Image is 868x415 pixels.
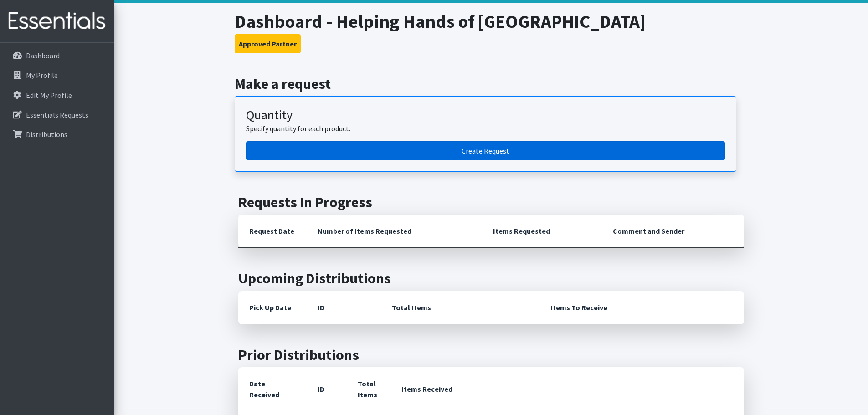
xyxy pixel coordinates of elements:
[4,125,110,143] a: Distributions
[381,291,539,324] th: Total Items
[4,66,110,84] a: My Profile
[238,291,307,324] th: Pick Up Date
[26,51,60,60] p: Dashboard
[26,91,72,100] p: Edit My Profile
[482,215,602,248] th: Items Requested
[238,194,744,211] h2: Requests In Progress
[26,130,67,139] p: Distributions
[235,34,301,53] button: Approved Partner
[238,270,744,287] h2: Upcoming Distributions
[307,367,347,411] th: ID
[238,346,744,364] h2: Prior Distributions
[238,367,307,411] th: Date Received
[347,367,391,411] th: Total Items
[4,106,110,124] a: Essentials Requests
[307,215,483,248] th: Number of Items Requested
[4,46,110,65] a: Dashboard
[238,215,307,248] th: Request Date
[307,291,381,324] th: ID
[26,71,58,80] p: My Profile
[4,6,110,36] img: HumanEssentials
[26,110,88,119] p: Essentials Requests
[4,86,110,104] a: Edit My Profile
[539,291,744,324] th: Items To Receive
[246,123,725,134] p: Specify quantity for each product.
[246,141,725,160] a: Create a request by quantity
[235,75,747,92] h2: Make a request
[602,215,744,248] th: Comment and Sender
[235,10,747,32] h1: Dashboard - Helping Hands of [GEOGRAPHIC_DATA]
[390,367,744,411] th: Items Received
[246,108,725,123] h3: Quantity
